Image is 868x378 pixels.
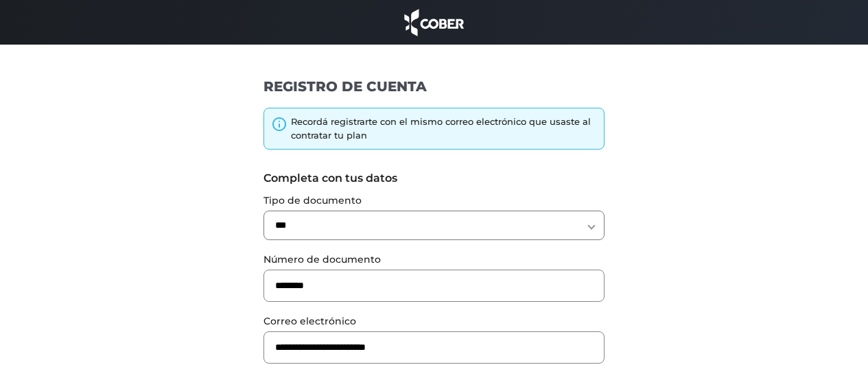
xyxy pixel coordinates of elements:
label: Número de documento [263,252,605,267]
div: Recordá registrarte con el mismo correo electrónico que usaste al contratar tu plan [291,115,597,142]
label: Tipo de documento [263,193,605,208]
label: Correo electrónico [263,314,605,329]
h1: REGISTRO DE CUENTA [263,78,605,95]
label: Completa con tus datos [263,170,605,187]
img: cober_marca.png [401,7,468,38]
